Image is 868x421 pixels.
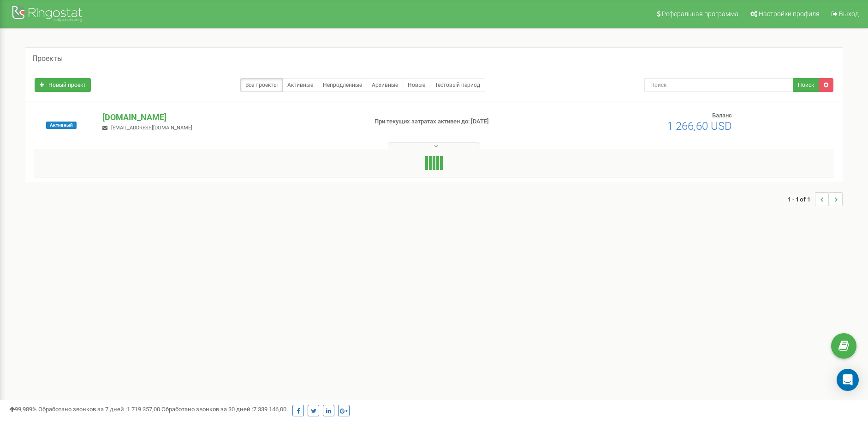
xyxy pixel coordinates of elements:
h5: Проекты [32,55,63,63]
a: Тестовый период [430,78,485,92]
u: 1 719 357,00 [127,406,160,413]
a: Архивные [367,78,403,92]
a: Все проекты [240,78,283,92]
span: Реферальная программа [662,10,738,18]
p: [DOMAIN_NAME] [102,111,359,123]
u: 7 339 146,00 [253,406,286,413]
span: 99,989% [9,406,37,413]
span: Баланс [712,112,732,119]
a: Активные [282,78,318,92]
span: [EMAIL_ADDRESS][DOMAIN_NAME] [111,125,192,131]
div: Open Intercom Messenger [837,369,859,391]
span: Выход [839,10,859,18]
a: Новые [403,78,430,92]
span: Активный [46,122,77,129]
input: Поиск [644,78,794,92]
nav: ... [788,183,843,215]
span: 1 266,60 USD [667,120,732,133]
a: Новый проект [35,78,91,92]
p: При текущих затратах активен до: [DATE] [375,117,564,126]
span: Настройки профиля [759,10,820,18]
span: Обработано звонков за 30 дней : [161,406,286,413]
span: 1 - 1 of 1 [788,192,815,206]
span: Обработано звонков за 7 дней : [38,406,160,413]
a: Непродленные [318,78,367,92]
button: Поиск [793,78,819,92]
